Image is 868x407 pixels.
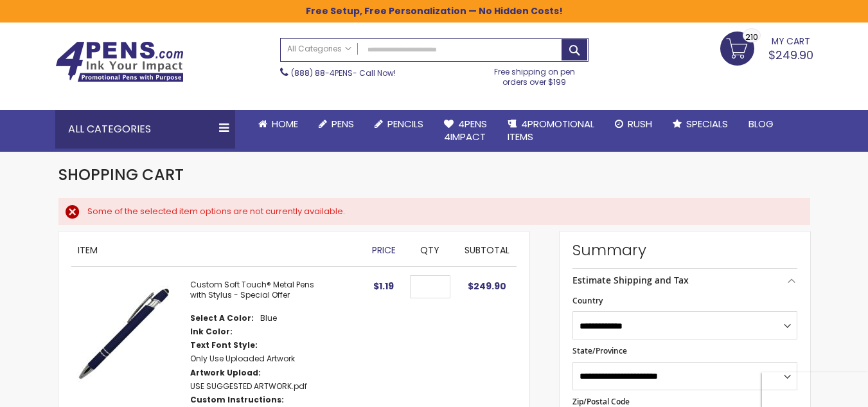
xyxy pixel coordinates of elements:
[720,32,813,64] a: $249.90 210
[628,117,652,131] span: Rush
[572,345,627,356] span: State/Province
[748,117,774,131] span: Blog
[190,354,295,364] dd: Only Use Uploaded Artwork
[190,313,254,323] dt: Select A Color
[434,110,497,152] a: 4Pens4impact
[332,117,354,131] span: Pens
[287,44,351,54] span: All Categories
[372,244,396,257] span: Price
[55,41,184,82] img: 4Pens Custom Pens and Promotional Products
[497,110,605,152] a: 4PROMOTIONALITEMS
[572,274,689,286] strong: Estimate Shipping and Tax
[78,244,98,257] span: Item
[364,110,434,138] a: Pencils
[281,39,358,60] a: All Categories
[190,381,307,392] a: USE SUGGESTED ARTWORK.pdf
[468,280,506,293] span: $249.90
[260,313,277,323] dd: Blue
[272,117,298,131] span: Home
[420,244,439,257] span: Qty
[572,240,797,260] strong: Summary
[768,47,813,63] span: $249.90
[605,110,662,138] a: Rush
[291,68,396,78] span: - Call Now!
[248,110,308,138] a: Home
[738,110,784,138] a: Blog
[387,117,423,131] span: Pencils
[190,395,284,405] dt: Custom Instructions
[572,295,603,306] span: Country
[508,117,594,143] span: 4PROMOTIONAL ITEMS
[190,327,233,337] dt: Ink Color
[58,164,184,185] span: Shopping Cart
[71,280,177,386] img: Custom Soft Touch® Metal Pens with Stylus-Blue
[308,110,364,138] a: Pens
[572,396,630,407] span: Zip/Postal Code
[87,206,797,217] div: Some of the selected item options are not currently available.
[762,372,868,407] iframe: Google Customer Reviews
[481,62,589,87] div: Free shipping on pen orders over $199
[686,117,728,131] span: Specials
[190,279,314,300] a: Custom Soft Touch® Metal Pens with Stylus - Special Offer
[465,244,509,257] span: Subtotal
[444,117,487,143] span: 4Pens 4impact
[373,280,394,293] span: $1.19
[55,110,235,149] div: All Categories
[291,68,353,78] a: (888) 88-4PENS
[190,368,261,378] dt: Artwork Upload
[745,31,758,43] span: 210
[190,340,258,350] dt: Text Font Style
[662,110,738,138] a: Specials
